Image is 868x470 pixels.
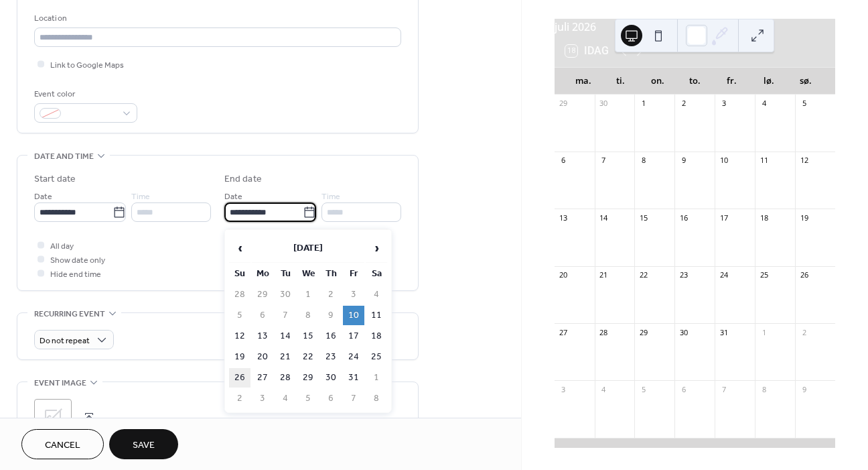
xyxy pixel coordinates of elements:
[678,327,689,337] div: 30
[275,306,296,325] td: 7
[252,285,273,304] td: 29
[343,306,364,325] td: 10
[788,68,824,95] div: sø.
[224,172,262,186] div: End date
[229,389,250,408] td: 2
[275,368,296,388] td: 28
[759,327,769,337] div: 1
[759,213,769,223] div: 18
[275,389,296,408] td: 4
[297,368,319,388] td: 29
[343,347,364,367] td: 24
[252,264,273,284] th: Mo
[799,99,809,109] div: 5
[759,384,769,394] div: 8
[297,347,319,367] td: 22
[678,99,689,109] div: 2
[638,99,648,109] div: 1
[719,156,729,166] div: 10
[599,270,609,280] div: 21
[320,389,342,408] td: 6
[366,235,386,261] span: ›
[230,235,250,261] span: ‹
[252,327,273,346] td: 13
[719,327,729,337] div: 31
[561,42,613,60] button: 18Idag
[366,285,387,304] td: 4
[40,333,90,349] span: Do not repeat
[559,327,569,337] div: 27
[343,389,364,408] td: 7
[599,213,609,223] div: 14
[678,270,689,280] div: 23
[50,58,124,72] span: Link to Google Maps
[602,68,639,95] div: ti.
[638,327,648,337] div: 29
[34,150,94,164] span: Date and time
[297,285,319,304] td: 1
[320,347,342,367] td: 23
[275,264,296,284] th: Tu
[559,99,569,109] div: 29
[224,190,242,204] span: Date
[252,306,273,325] td: 6
[34,307,105,321] span: Recurring event
[678,156,689,166] div: 9
[638,384,648,394] div: 5
[109,429,178,459] button: Save
[799,384,809,394] div: 9
[719,213,729,223] div: 17
[719,384,729,394] div: 7
[50,268,101,282] span: Hide end time
[252,389,273,408] td: 3
[366,389,387,408] td: 8
[713,68,750,95] div: fr.
[559,156,569,166] div: 6
[719,270,729,280] div: 24
[252,347,273,367] td: 20
[678,213,689,223] div: 16
[21,429,104,459] button: Cancel
[719,99,729,109] div: 3
[799,327,809,337] div: 2
[297,327,319,346] td: 15
[799,270,809,280] div: 26
[638,213,648,223] div: 15
[320,285,342,304] td: 2
[638,156,648,166] div: 8
[34,11,399,25] div: Location
[297,306,319,325] td: 8
[229,306,250,325] td: 5
[275,347,296,367] td: 21
[676,68,713,95] div: to.
[321,190,340,204] span: Time
[297,389,319,408] td: 5
[366,347,387,367] td: 25
[320,327,342,346] td: 16
[320,264,342,284] th: Th
[297,264,319,284] th: We
[45,438,80,453] span: Cancel
[559,213,569,223] div: 13
[366,327,387,346] td: 18
[759,156,769,166] div: 11
[565,68,602,95] div: ma.
[229,264,250,284] th: Su
[275,327,296,346] td: 14
[759,99,769,109] div: 4
[343,368,364,388] td: 31
[133,438,155,453] span: Save
[366,264,387,284] th: Sa
[34,376,86,390] span: Event image
[678,384,689,394] div: 6
[599,384,609,394] div: 4
[34,399,72,436] div: ;
[131,190,150,204] span: Time
[229,347,250,367] td: 19
[34,190,52,204] span: Date
[599,327,609,337] div: 28
[559,270,569,280] div: 20
[320,306,342,325] td: 9
[229,285,250,304] td: 28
